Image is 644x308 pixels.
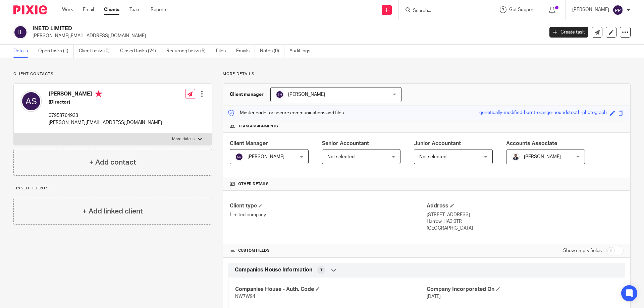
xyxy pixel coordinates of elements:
p: More details [223,71,631,77]
a: Emails [236,45,255,58]
a: Notes (0) [260,45,284,58]
p: [GEOGRAPHIC_DATA] [427,225,624,232]
div: genetically-modified-burnt-orange-houndstooth-photograph [479,109,607,117]
span: Not selected [419,155,446,159]
img: svg%3E [235,153,243,161]
img: svg%3E [276,90,284,99]
p: [PERSON_NAME][EMAIL_ADDRESS][DOMAIN_NAME] [33,33,539,39]
a: Email [83,6,94,13]
h3: Client manager [230,91,264,98]
p: More details [172,136,195,142]
a: Clients [104,6,119,13]
img: svg%3E [13,25,28,39]
h4: + Add linked client [83,206,143,217]
span: Not selected [327,155,355,159]
h4: Companies House - Auth. Code [235,286,427,293]
a: Open tasks (1) [38,45,74,58]
h4: Client type [230,202,427,209]
h4: [PERSON_NAME] [49,90,162,99]
a: Details [13,45,33,58]
span: Companies House Information [235,266,312,273]
h4: Address [427,202,624,209]
p: Harrow, HA3 0TR [427,218,624,225]
span: Accounts Associate [506,141,557,146]
span: NW7W94 [235,294,255,299]
span: Get Support [509,7,535,12]
span: 7 [320,267,323,273]
label: Show empty fields [563,247,602,254]
a: Team [129,6,141,13]
a: Audit logs [289,45,315,58]
img: Pixie [13,5,47,14]
span: [PERSON_NAME] [524,155,561,159]
input: Search [412,8,473,14]
span: [DATE] [427,294,441,299]
p: Master code for secure communications and files [228,110,344,116]
span: Client Manager [230,141,268,146]
a: Create task [549,27,588,38]
i: Primary [95,90,102,97]
img: _MG_2399_1.jpg [512,153,520,161]
span: Team assignments [238,124,278,129]
a: Work [62,6,73,13]
p: Limited company [230,211,427,218]
h4: CUSTOM FIELDS [230,248,427,253]
p: Linked clients [13,186,212,191]
h2: INETD LIMITED [33,25,438,32]
img: svg%3E [20,90,42,112]
p: Client contacts [13,71,212,77]
span: [PERSON_NAME] [248,155,284,159]
h4: + Add contact [89,157,136,168]
a: Client tasks (0) [79,45,115,58]
span: [PERSON_NAME] [288,92,325,97]
a: Reports [151,6,167,13]
p: [PERSON_NAME] [572,6,609,13]
span: Junior Accountant [414,141,461,146]
p: [STREET_ADDRESS] [427,211,624,218]
span: Senior Accountant [322,141,369,146]
a: Files [216,45,231,58]
p: [PERSON_NAME][EMAIL_ADDRESS][DOMAIN_NAME] [49,119,162,126]
a: Closed tasks (24) [120,45,161,58]
span: Other details [238,181,269,187]
img: svg%3E [612,5,623,15]
a: Recurring tasks (5) [166,45,211,58]
h4: Company Incorporated On [427,286,618,293]
h5: (Director) [49,99,162,106]
p: 07958764933 [49,112,162,119]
